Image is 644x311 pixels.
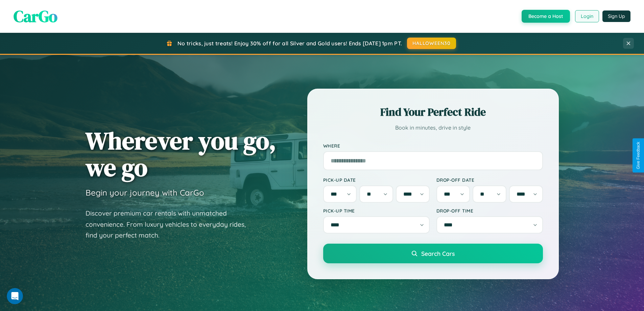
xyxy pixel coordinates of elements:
[636,142,641,169] div: Give Feedback
[407,38,456,49] button: HALLOWEEN30
[14,5,57,27] span: CarGo
[177,40,402,47] span: No tricks, just treats! Enjoy 30% off for all Silver and Gold users! Ends [DATE] 1pm PT.
[602,10,630,22] button: Sign Up
[86,187,204,198] h3: Begin your journey with CarGo
[575,10,599,22] button: Login
[86,127,276,181] h1: Wherever you go, we go
[323,105,543,119] h2: Find Your Perfect Ride
[86,208,255,241] p: Discover premium car rentals with unmatched convenience. From luxury vehicles to everyday rides, ...
[323,177,430,183] label: Pick-up Date
[323,208,430,214] label: Pick-up Time
[323,143,543,149] label: Where
[421,250,455,257] span: Search Cars
[323,244,543,263] button: Search Cars
[7,288,23,304] iframe: Intercom live chat
[323,123,543,133] p: Book in minutes, drive in style
[522,10,570,23] button: Become a Host
[436,208,543,214] label: Drop-off Time
[436,177,543,183] label: Drop-off Date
